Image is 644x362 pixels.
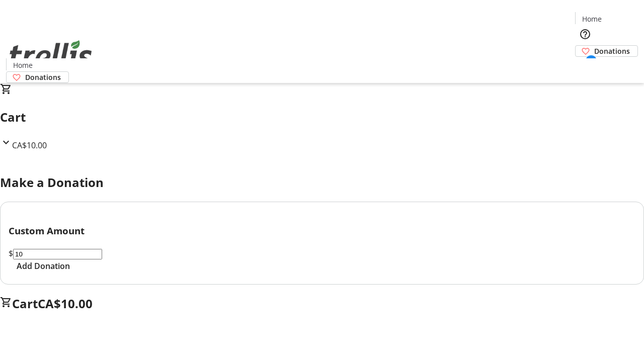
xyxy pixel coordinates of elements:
[575,45,638,57] a: Donations
[13,249,102,259] input: Donation Amount
[12,140,47,151] span: CA$10.00
[576,14,608,24] a: Home
[9,260,78,272] button: Add Donation
[13,60,33,70] span: Home
[17,260,70,272] span: Add Donation
[6,71,69,83] a: Donations
[594,46,630,56] span: Donations
[575,24,595,44] button: Help
[6,29,96,79] img: Orient E2E Organization xzK6rAxTjD's Logo
[38,295,93,312] span: CA$10.00
[9,248,13,259] span: $
[7,60,39,70] a: Home
[582,14,602,24] span: Home
[9,224,635,238] h3: Custom Amount
[575,57,595,77] button: Cart
[25,72,61,82] span: Donations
